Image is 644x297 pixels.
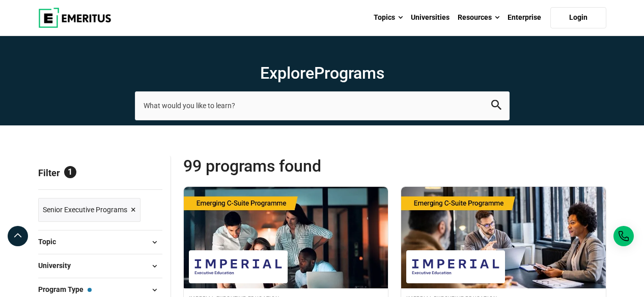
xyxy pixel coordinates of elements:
[184,187,388,288] img: Emerging CEO Programme | Online Business Management Course
[38,235,162,250] button: Topic
[401,187,606,288] img: Emerging CTO Programme | Online Business Management Course
[131,168,162,181] a: Reset all
[38,236,64,247] span: Topic
[135,91,510,120] input: search-page
[43,204,127,215] span: Senior Executive Programs
[194,255,283,278] img: Imperial Executive Education
[38,260,79,271] span: University
[38,156,162,189] p: Filter
[38,284,92,295] span: Program Type
[491,100,501,112] button: search
[183,156,395,176] span: 99 Programs found
[38,198,141,222] a: Senior Executive Programs ×
[64,166,76,178] span: 1
[131,203,136,217] span: ×
[411,255,500,278] img: Imperial Executive Education
[491,103,501,112] a: search
[135,63,510,83] h1: Explore
[38,258,162,274] button: University
[550,7,606,28] a: Login
[314,63,384,83] span: Programs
